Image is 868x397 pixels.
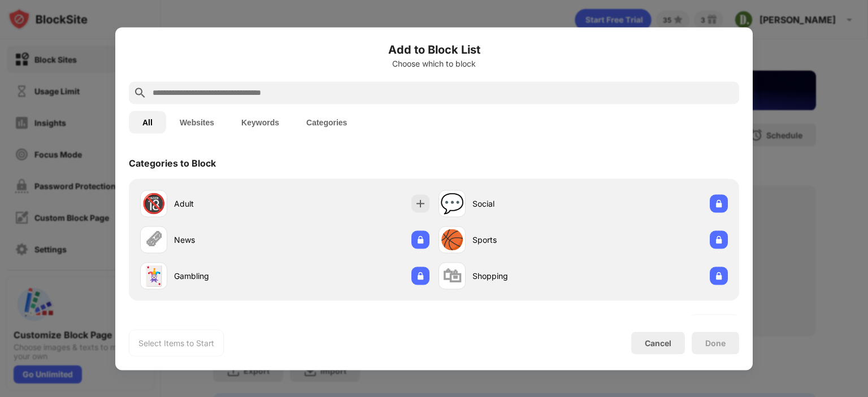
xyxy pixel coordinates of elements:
[133,86,147,99] img: search.svg
[142,264,166,287] div: 🃏
[472,234,583,246] div: Sports
[166,111,228,133] button: Websites
[174,270,285,282] div: Gambling
[442,264,462,287] div: 🛍
[142,192,166,215] div: 🔞
[138,337,214,348] div: Select Items to Start
[129,111,166,133] button: All
[440,228,464,251] div: 🏀
[144,228,163,251] div: 🗞
[228,111,293,133] button: Keywords
[705,338,726,347] div: Done
[129,41,739,58] h6: Add to Block List
[472,270,583,282] div: Shopping
[174,234,285,246] div: News
[293,111,361,133] button: Categories
[129,59,739,68] div: Choose which to block
[440,192,464,215] div: 💬
[645,338,671,348] div: Cancel
[472,198,583,210] div: Social
[174,198,285,210] div: Adult
[129,157,216,168] div: Categories to Block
